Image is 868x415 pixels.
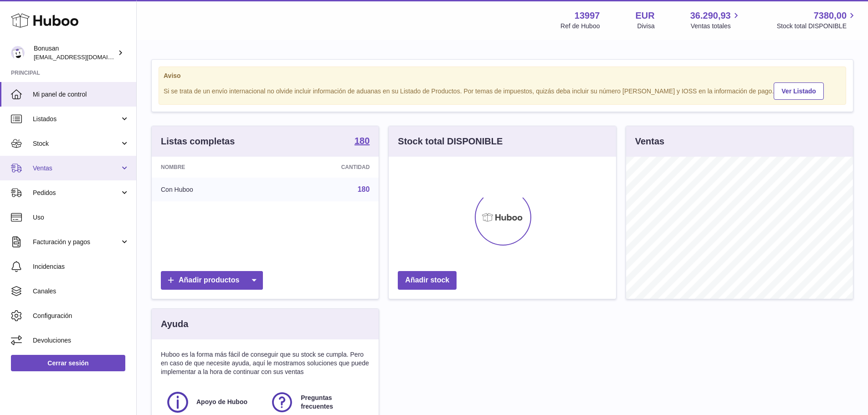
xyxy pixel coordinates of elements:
[33,238,120,246] span: Facturación y pagos
[33,139,120,148] span: Stock
[777,10,857,31] a: 7380,00 Stock total DISPONIBLE
[11,355,125,371] a: Cerrar sesión
[33,336,129,345] span: Devoluciones
[33,90,129,99] span: Mi panel de control
[774,82,823,100] a: Ver Listado
[33,213,129,222] span: Uso
[637,22,655,31] div: Divisa
[33,115,120,123] span: Listados
[165,390,261,415] a: Apoyo de Huboo
[358,185,370,193] a: 180
[635,135,664,148] h3: Ventas
[354,136,370,147] a: 180
[270,390,365,415] a: Preguntas frecuentes
[161,271,263,290] a: Añadir productos
[161,350,370,376] p: Huboo es la forma más fácil de conseguir que su stock se cumpla. Pero en caso de que necesite ayu...
[690,10,731,22] span: 36.290,93
[164,81,841,100] div: Si se trata de un envío internacional no olvide incluir información de aduanas en su Listado de P...
[161,135,235,148] h3: Listas completas
[635,10,654,22] strong: EUR
[33,312,129,320] span: Configuración
[691,22,741,31] span: Ventas totales
[777,22,857,31] span: Stock total DISPONIBLE
[270,157,379,178] th: Cantidad
[152,157,270,178] th: Nombre
[161,318,188,330] h3: Ayuda
[34,53,134,61] span: [EMAIL_ADDRESS][DOMAIN_NAME]
[196,398,247,406] span: Apoyo de Huboo
[690,10,741,31] a: 36.290,93 Ventas totales
[164,72,841,80] strong: Aviso
[398,135,503,148] h3: Stock total DISPONIBLE
[33,287,129,296] span: Canales
[11,46,25,60] img: internalAdmin-13997@internal.huboo.com
[354,136,370,145] strong: 180
[33,262,129,271] span: Incidencias
[560,22,600,31] div: Ref de Huboo
[33,164,120,173] span: Ventas
[301,394,364,411] span: Preguntas frecuentes
[575,10,600,22] strong: 13997
[814,10,847,22] span: 7380,00
[33,189,120,197] span: Pedidos
[152,178,270,201] td: Con Huboo
[34,44,116,61] div: Bonusan
[398,271,457,290] a: Añadir stock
